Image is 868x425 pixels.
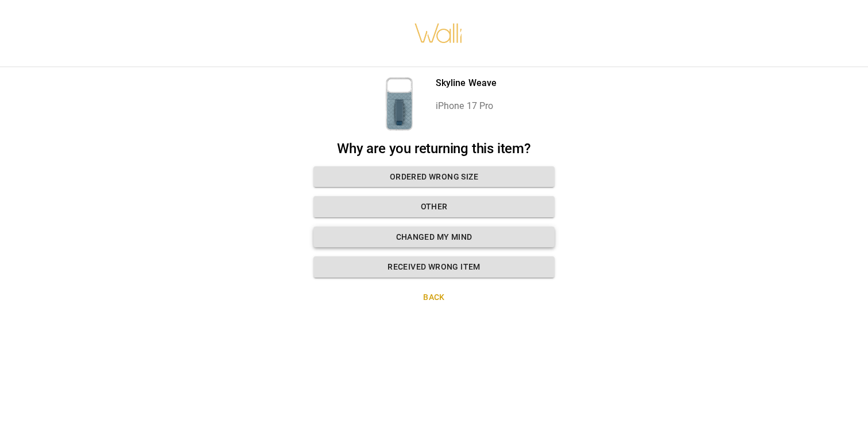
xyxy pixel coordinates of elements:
button: Changed my mind [313,227,555,248]
p: iPhone 17 Pro [436,99,497,113]
h2: Why are you returning this item? [313,141,555,157]
img: walli-inc.myshopify.com [414,9,463,58]
button: Received wrong item [313,256,555,278]
button: Back [313,287,555,308]
button: Other [313,196,555,217]
p: Skyline Weave [436,76,497,90]
button: Ordered wrong size [313,166,555,188]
